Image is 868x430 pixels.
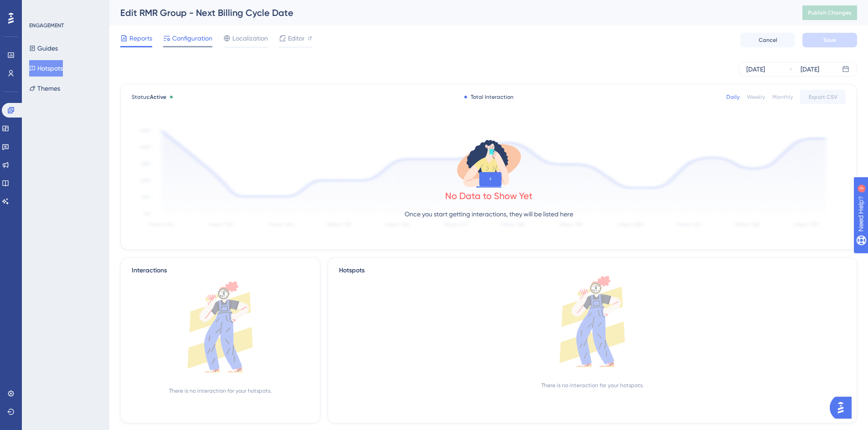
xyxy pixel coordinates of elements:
[169,387,272,394] div: There is no interaction for your hotspots.
[29,60,63,77] button: Hotspots
[63,5,66,12] div: 3
[29,40,58,56] button: Guides
[232,33,268,44] span: Localization
[29,80,60,97] button: Themes
[339,265,846,276] div: Hotspots
[801,64,819,75] div: [DATE]
[772,93,793,101] div: Monthly
[746,64,765,75] div: [DATE]
[800,90,846,104] button: Export CSV
[445,189,533,202] div: No Data to Show Yet
[740,33,795,47] button: Cancel
[132,265,167,276] div: Interactions
[830,394,857,421] iframe: UserGuiding AI Assistant Launcher
[726,93,740,101] div: Daily
[464,93,514,101] div: Total Interaction
[802,33,857,47] button: Save
[120,6,780,19] div: Edit RMR Group - Next Billing Cycle Date
[759,36,777,44] span: Cancel
[823,36,836,44] span: Save
[150,94,166,100] span: Active
[541,382,644,389] div: There is no interaction for your hotspots.
[132,93,166,101] span: Status:
[172,33,212,44] span: Configuration
[21,2,57,13] span: Need Help?
[802,5,857,20] button: Publish Changes
[809,93,837,101] span: Export CSV
[808,9,852,16] span: Publish Changes
[288,33,305,44] span: Editor
[29,22,64,29] div: ENGAGEMENT
[747,93,765,101] div: Weekly
[129,33,152,44] span: Reports
[405,209,573,220] p: Once you start getting interactions, they will be listed here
